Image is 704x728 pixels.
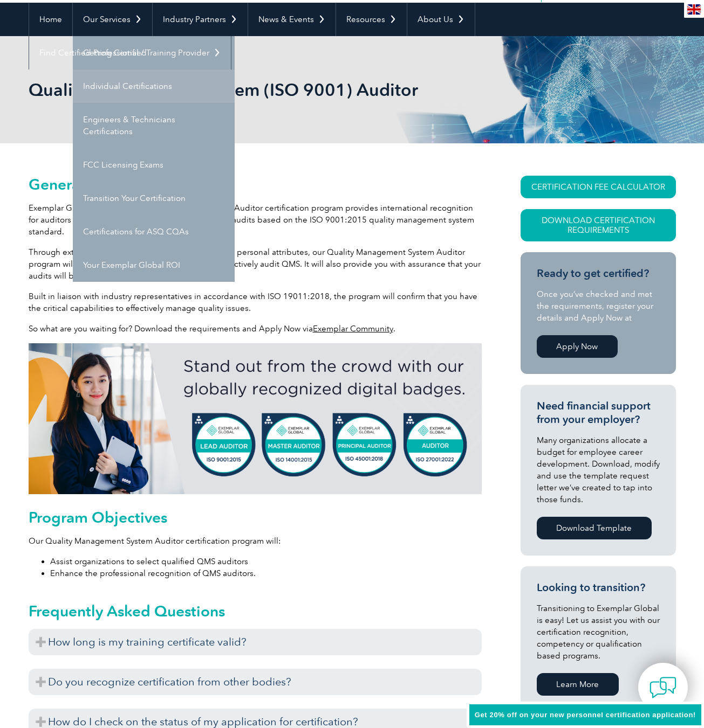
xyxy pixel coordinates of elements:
p: Exemplar Global’s Quality Management System (QMS) Auditor certification program provides internat... [29,202,482,238]
a: About Us [407,3,475,36]
h2: Frequently Asked Questions [29,602,482,620]
h2: Program Objectives [29,509,482,526]
a: Learn More [537,673,619,696]
p: Many organizations allocate a budget for employee career development. Download, modify and use th... [537,434,660,505]
p: Our Quality Management System Auditor certification program will: [29,535,482,547]
p: Transitioning to Exemplar Global is easy! Let us assist you with our certification recognition, c... [537,602,660,662]
h3: Need financial support from your employer? [537,399,660,426]
li: Assist organizations to select qualified QMS auditors [50,556,482,567]
h3: Do you recognize certification from other bodies? [29,669,482,695]
a: Download Template [537,517,652,539]
a: Find Certified Professional / Training Provider [29,36,231,70]
a: Our Services [73,3,152,36]
a: Engineers & Technicians Certifications [73,103,235,148]
a: Resources [336,3,407,36]
a: News & Events [248,3,336,36]
a: Individual Certifications [73,70,235,103]
a: Transition Your Certification [73,182,235,215]
h3: How long is my training certificate valid? [29,629,482,655]
h3: Looking to transition? [537,581,660,594]
a: Certifications for ASQ CQAs [73,215,235,248]
a: Apply Now [537,335,618,358]
a: Your Exemplar Global ROI [73,248,235,282]
p: Built in liaison with industry representatives in accordance with ISO 19011:2018, the program wil... [29,290,482,314]
p: Once you’ve checked and met the requirements, register your details and Apply Now at [537,288,660,324]
a: CERTIFICATION FEE CALCULATOR [521,176,676,198]
span: Get 20% off on your new personnel certification application! [475,711,696,719]
h1: Quality Management System (ISO 9001) Auditor [29,79,443,100]
li: Enhance the professional recognition of QMS auditors. [50,567,482,579]
img: contact-chat.png [650,674,676,701]
h2: General Overview [29,176,482,193]
p: So what are you waiting for? Download the requirements and Apply Now via . [29,323,482,335]
a: Industry Partners [153,3,248,36]
a: Exemplar Community [313,324,393,334]
p: Through extensive examination of your knowledge and personal attributes, our Quality Management S... [29,246,482,282]
img: en [687,4,701,15]
img: badges [29,343,482,494]
a: Download Certification Requirements [521,209,676,241]
a: Home [29,3,72,36]
h3: Ready to get certified? [537,267,660,280]
a: FCC Licensing Exams [73,148,235,182]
